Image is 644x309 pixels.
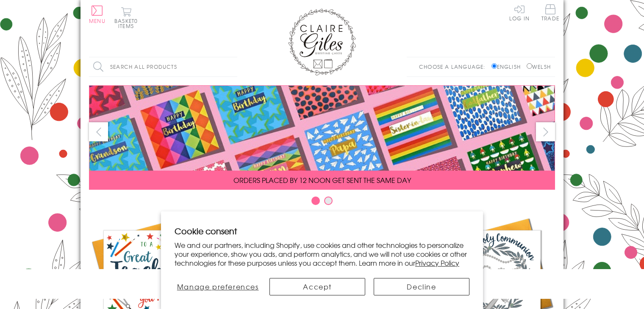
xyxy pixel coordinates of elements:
[89,6,105,23] button: Menu
[527,63,551,70] label: Welsh
[89,17,105,25] span: Menu
[229,57,237,76] input: Search
[288,8,356,76] img: Claire Giles Greetings Cards
[89,196,555,209] div: Carousel Pagination
[175,225,469,237] h2: Cookie consent
[233,175,411,185] span: ORDERS PLACED BY 12 NOON GET SENT THE SAME DAY
[269,278,365,295] button: Accept
[177,281,259,292] span: Manage preferences
[374,278,469,295] button: Decline
[114,7,138,28] button: Basket0 items
[491,63,525,70] label: English
[175,241,469,267] p: We and our partners, including Shopify, use cookies and other technologies to personalize your ex...
[311,197,320,205] button: Carousel Page 1 (Current Slide)
[541,4,559,21] span: Trade
[527,63,532,69] input: Welsh
[89,57,237,76] input: Search all products
[118,17,138,30] span: 0 items
[509,4,530,21] a: Log In
[491,63,497,69] input: English
[175,278,261,295] button: Manage preferences
[324,197,333,205] button: Carousel Page 2
[415,258,459,268] a: Privacy Policy
[89,122,108,141] button: prev
[541,4,559,22] a: Trade
[536,122,555,141] button: next
[419,63,490,70] p: Choose a language:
